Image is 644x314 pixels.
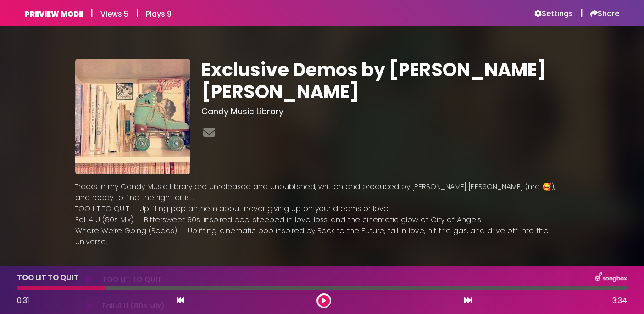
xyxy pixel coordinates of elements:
span: 3:34 [612,295,627,306]
p: Where We’re Going (Roads) — Uplifting, cinematic pop inspired by Back to the Future, fall in love... [75,225,569,247]
p: TOO LIT TO QUIT [17,272,79,283]
h1: Exclusive Demos by [PERSON_NAME] [PERSON_NAME] [201,59,569,103]
img: songbox-logo-white.png [595,272,627,284]
h3: Candy Music Library [201,107,569,117]
p: Tracks in my Candy Music Library are unreleased and unpublished, written and produced by [PERSON_... [75,181,569,203]
span: 0:31 [17,295,29,306]
img: 40yHkUXQuawwc4VROrR3 [75,59,190,174]
p: TOO LIT TO QUIT — Uplifting pop anthem about never giving up on your dreams or love. [75,203,569,214]
p: Fall 4 U (80s Mix) — Bittersweet 80s-inspired pop, steeped in love, loss, and the cinematic glow ... [75,214,569,225]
